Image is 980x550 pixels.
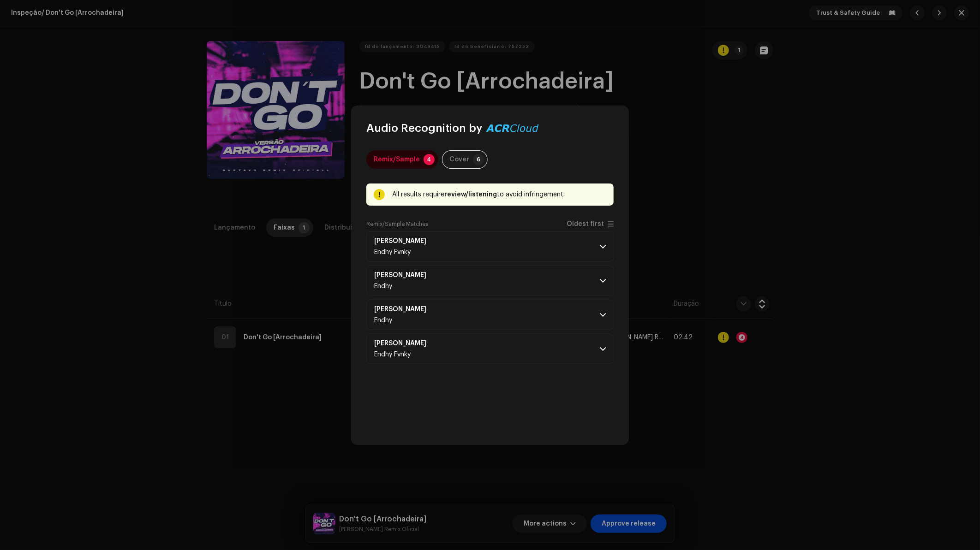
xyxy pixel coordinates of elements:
p-accordion-header: [PERSON_NAME]Endhy Fvnky [366,334,614,364]
div: Remix/Sample [374,150,420,169]
p-accordion-header: [PERSON_NAME]Endhy Fvnky [366,231,614,262]
span: Nan Ko Paham [374,340,437,347]
div: Cover [449,150,469,169]
strong: [PERSON_NAME] [374,306,426,313]
p-badge: 4 [424,154,435,165]
strong: [PERSON_NAME] [374,340,426,347]
p-badge: 6 [473,154,484,165]
strong: [PERSON_NAME] [374,237,426,245]
span: Oldest first [567,221,604,228]
p-accordion-header: [PERSON_NAME]Endhy [366,300,614,330]
span: Audio Recognition by [366,121,482,136]
strong: review/listening [444,191,497,198]
span: Endhy Fvnky [374,249,411,255]
span: Nan Ko Paham [374,272,437,279]
p-togglebutton: Oldest first [567,220,614,228]
span: Endhy [374,283,392,290]
p-accordion-header: [PERSON_NAME]Endhy [366,266,614,296]
span: Endhy Fvnky [374,351,411,358]
span: Nan Ko Paham [374,306,437,313]
label: Remix/Sample Matches [366,220,428,228]
strong: [PERSON_NAME] [374,272,426,279]
div: All results require to avoid infringement. [392,189,606,200]
span: Nan Ko Paham [374,237,437,245]
span: Endhy [374,317,392,324]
